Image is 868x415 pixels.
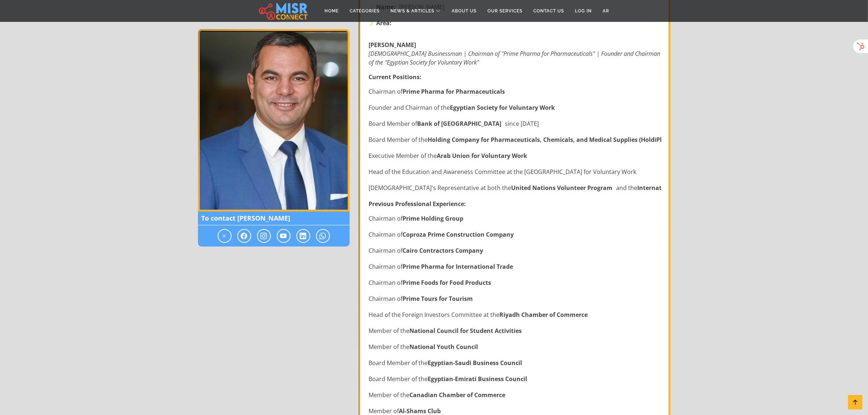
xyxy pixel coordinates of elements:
strong: Prime Pharma for Pharmaceuticals [403,87,505,96]
li: Chairman of [369,246,661,255]
strong: Bank of [GEOGRAPHIC_DATA] [417,119,502,128]
a: Our Services [482,4,528,18]
li: Head of the Education and Awareness Committee at the [GEOGRAPHIC_DATA] for Voluntary Work [369,167,661,176]
a: Categories [344,4,385,18]
span: To contact [PERSON_NAME] [198,212,350,225]
li: Board Member of the [369,375,661,383]
strong: Riyadh Chamber of Commerce [500,310,588,319]
a: AR [597,4,615,18]
a: News & Articles [385,4,446,18]
li: Chairman of [369,294,661,303]
a: Log in [569,4,597,18]
strong: Arab Union for Voluntary Work [437,151,528,160]
a: About Us [446,4,482,18]
li: Board Member of since [DATE] [369,119,661,128]
li: Chairman of [369,87,661,96]
li: Chairman of [369,214,661,223]
li: Chairman of [369,262,661,271]
strong: National Youth Council [410,342,478,351]
li: Head of the Foreign Investors Committee at the [369,310,661,319]
a: Contact Us [528,4,569,18]
strong: Coproza Prime Construction Company [403,230,514,239]
img: main.misr_connect [259,2,308,20]
strong: Prime Tours for Tourism [403,294,473,303]
li: Executive Member of the [369,151,661,160]
li: Board Member of the [369,135,661,144]
strong: Previous Professional Experience: [369,200,466,208]
strong: Current Positions: [369,73,422,81]
li: Member of the [369,326,661,335]
strong: Prime Pharma for International Trade [403,262,513,271]
strong: Holding Company for Pharmaceuticals, Chemicals, and Medical Supplies (HoldiPharma) [428,135,682,144]
strong: Canadian Chamber of Commerce [410,391,506,399]
em: [DEMOGRAPHIC_DATA] Businessman | Chairman of "Prime Pharma for Pharmaceuticals" | Founder and Cha... [369,50,661,66]
span: News & Articles [390,8,434,14]
strong: Egyptian Society for Voluntary Work [450,103,555,112]
li: Founder and Chairman of the [369,103,661,112]
strong: National Council for Student Activities [410,326,522,335]
li: Chairman of [369,278,661,287]
strong: International Organization for Voluntary Work [638,183,774,192]
a: Home [319,4,344,18]
strong: Prime Foods for Food Products [403,278,491,287]
img: Tamer Wagih Salem [198,29,350,212]
li: Member of the [369,391,661,399]
li: Board Member of the [369,358,661,367]
li: Member of the [369,342,661,351]
strong: Prime Holding Group [403,214,464,223]
strong: Cairo Contractors Company [403,246,483,255]
strong: [PERSON_NAME] [369,41,416,49]
li: Chairman of [369,230,661,239]
strong: Egyptian-Saudi Business Council [428,358,522,367]
li: [DEMOGRAPHIC_DATA]'s Representative at both the and the [369,183,661,192]
strong: Egyptian-Emirati Business Council [428,375,528,383]
strong: United Nations Volunteer Program [511,183,613,192]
